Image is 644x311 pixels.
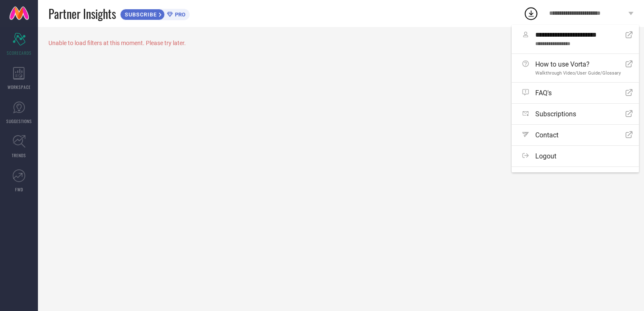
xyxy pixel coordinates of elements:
span: How to use Vorta? [535,60,621,68]
span: Partner Insights [48,5,116,22]
a: FAQ's [512,83,639,103]
a: How to use Vorta?Walkthrough Video/User Guide/Glossary [512,54,639,82]
span: WORKSPACE [8,84,31,90]
span: TRENDS [12,152,26,158]
span: Subscriptions [535,110,576,118]
span: FAQ's [535,89,552,97]
span: SUBSCRIBE [121,11,159,18]
a: SUBSCRIBEPRO [120,7,190,20]
span: SUGGESTIONS [6,118,32,124]
span: Contact [535,131,558,139]
span: FWD [15,186,23,193]
div: Unable to load filters at this moment. Please try later. [48,40,633,46]
div: Open download list [523,6,539,21]
span: SCORECARDS [7,50,32,56]
span: Walkthrough Video/User Guide/Glossary [535,70,621,76]
a: Subscriptions [512,104,639,124]
span: Logout [535,152,556,160]
a: Contact [512,125,639,145]
span: PRO [173,11,185,18]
